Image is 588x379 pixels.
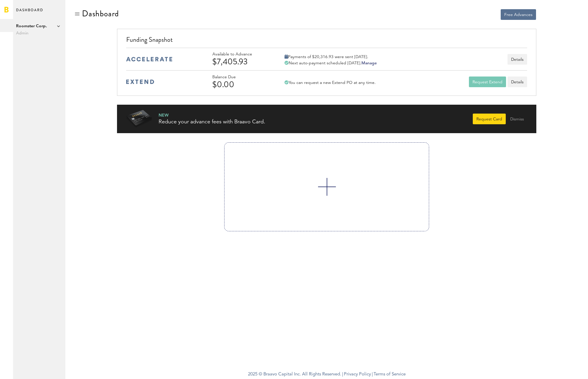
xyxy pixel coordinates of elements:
a: Manage [361,61,377,65]
span: Admin [16,30,62,37]
div: Balance Due [212,75,269,80]
span: Roomster Corp. [16,23,62,30]
div: $7,405.93 [212,57,269,66]
div: Reduce your advance fees with Braavo Card. [159,118,265,126]
img: Braavo Card [126,110,153,128]
span: 2025 © Braavo Capital Inc. All Rights Reserved. [248,370,341,379]
button: Free Advances [501,9,536,20]
a: Terms of Service [374,372,406,377]
div: $0.00 [212,80,269,89]
a: Details [508,77,527,87]
div: You can request a new Extend PO at any time. [284,80,376,85]
button: Details [508,54,527,65]
button: Request Card [473,114,506,124]
img: extend-medium-blue-logo.svg [126,79,154,84]
button: Request Extend [469,77,506,87]
div: Funding Snapshot [126,35,527,48]
span: Dashboard [16,7,43,19]
div: NEW [159,112,265,118]
div: Payments of $20,316.93 were sent [DATE]. [284,54,377,60]
img: accelerate-medium-blue-logo.svg [126,57,172,61]
div: Next auto-payment scheduled [DATE]. [284,60,377,66]
div: Available to Advance [212,52,269,57]
button: Dismiss [507,114,527,124]
a: Privacy Policy [344,372,371,377]
div: Dashboard [82,9,119,18]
